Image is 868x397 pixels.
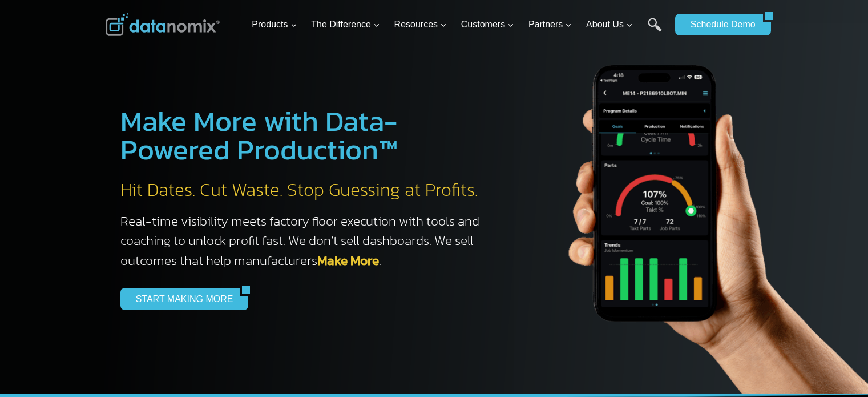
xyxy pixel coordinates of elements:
[252,17,297,32] span: Products
[394,17,447,32] span: Resources
[317,251,379,270] a: Make More
[120,211,491,271] h3: Real-time visibility meets factory floor execution with tools and coaching to unlock profit fast....
[120,178,491,202] h2: Hit Dates. Cut Waste. Stop Guessing at Profits.
[106,13,220,36] img: Datanomix
[528,17,572,32] span: Partners
[311,17,380,32] span: The Difference
[120,107,491,164] h1: Make More with Data-Powered Production™
[120,288,241,310] a: START MAKING MORE
[461,17,514,32] span: Customers
[247,6,669,43] nav: Primary Navigation
[648,18,662,43] a: Search
[586,17,633,32] span: About Us
[675,14,763,35] a: Schedule Demo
